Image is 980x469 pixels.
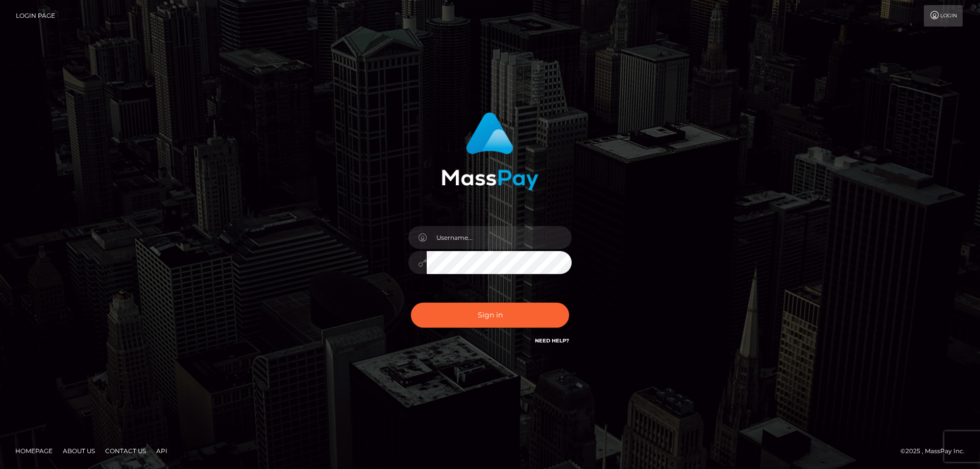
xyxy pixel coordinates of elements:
a: Login Page [16,5,55,27]
div: © 2025 , MassPay Inc. [900,446,972,457]
a: About Us [59,443,99,459]
a: Homepage [11,443,57,459]
a: Login [924,5,963,27]
a: Need Help? [535,337,569,344]
a: Contact Us [101,443,150,459]
img: MassPay Login [442,112,538,190]
input: Username... [427,226,572,249]
button: Sign in [411,303,569,328]
a: API [152,443,171,459]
